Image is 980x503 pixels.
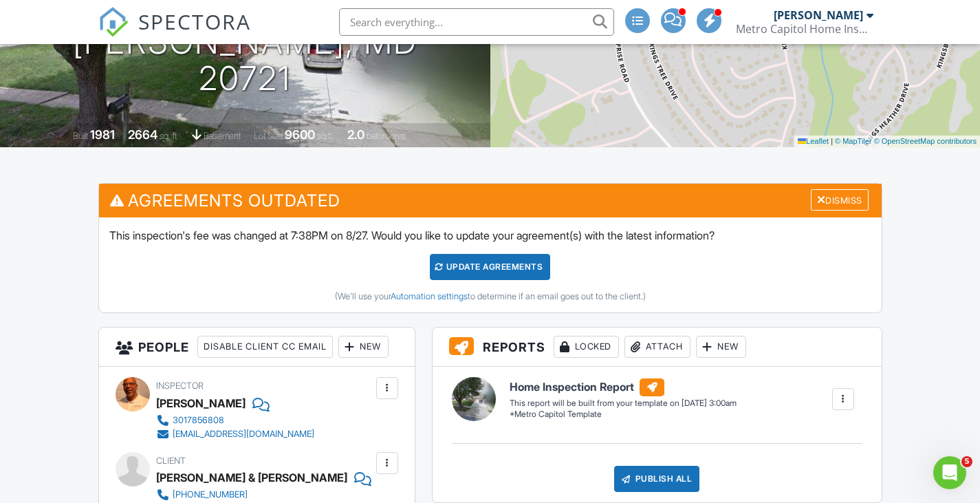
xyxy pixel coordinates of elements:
div: *Metro Capitol Template [510,409,737,420]
div: Dismiss [811,189,869,211]
a: Leaflet [798,137,829,145]
div: [PERSON_NAME] [156,393,246,414]
div: [PERSON_NAME] & [PERSON_NAME] [156,467,347,488]
div: Update Agreements [430,254,550,280]
span: sq. ft. [160,131,179,141]
img: The Best Home Inspection Software - Spectora [98,7,129,37]
div: Publish All [614,466,700,492]
span: sq.ft. [317,131,334,141]
div: New [696,336,746,358]
a: [EMAIL_ADDRESS][DOMAIN_NAME] [156,427,314,441]
span: basement [204,131,241,141]
a: Automation settings [391,291,468,301]
div: This inspection's fee was changed at 7:38PM on 8/27. Would you like to update your agreement(s) w... [99,217,882,312]
a: 3017856808 [156,414,314,427]
a: © OpenStreetMap contributors [874,137,977,145]
div: Metro Capitol Home Inspection Group, LLC [736,22,873,36]
div: 2664 [128,127,157,142]
h6: Home Inspection Report [510,378,737,396]
div: Attach [624,336,690,358]
div: (We'll use your to determine if an email goes out to the client.) [109,291,871,302]
span: SPECTORA [138,7,251,36]
span: | [831,137,833,145]
span: bathrooms [367,131,406,141]
span: Client [156,456,186,466]
span: Built [73,131,88,141]
div: [EMAIL_ADDRESS][DOMAIN_NAME] [173,429,314,440]
h3: People [99,328,415,367]
div: Locked [554,336,619,358]
a: [PHONE_NUMBER] [156,488,360,502]
span: Inspector [156,381,204,391]
iframe: Intercom live chat [933,456,966,489]
a: © MapTiler [835,137,872,145]
div: Disable Client CC Email [197,336,333,358]
span: 5 [961,456,972,467]
div: [PERSON_NAME] [774,8,863,22]
div: 3017856808 [173,415,224,426]
h3: Agreements Outdated [99,184,882,217]
div: This report will be built from your template on [DATE] 3:00am [510,398,737,409]
span: Lot Size [254,131,283,141]
div: New [338,336,389,358]
div: [PHONE_NUMBER] [173,489,248,500]
input: Search everything... [339,8,614,36]
div: 1981 [90,127,115,142]
div: 2.0 [347,127,364,142]
h3: Reports [433,328,882,367]
a: SPECTORA [98,19,251,47]
div: 9600 [285,127,315,142]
